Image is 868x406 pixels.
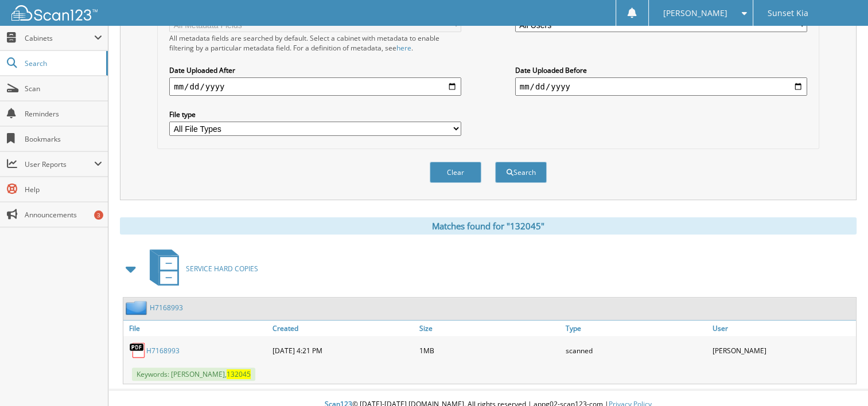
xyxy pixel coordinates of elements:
div: 3 [94,210,103,220]
button: Clear [430,162,481,183]
a: here [396,43,411,53]
a: User [710,321,856,336]
span: 132045 [227,369,251,379]
span: Keywords: [PERSON_NAME], [132,368,255,381]
a: Created [270,321,416,336]
div: 1MB [417,339,563,362]
button: Search [495,162,547,183]
img: PDF.png [129,342,146,359]
div: [DATE] 4:21 PM [270,339,416,362]
a: File [123,321,270,336]
span: Scan [25,84,102,93]
label: Date Uploaded Before [515,65,807,75]
div: All metadata fields are searched by default. Select a cabinet with metadata to enable filtering b... [169,33,461,53]
span: Search [25,58,100,68]
span: SERVICE HARD COPIES [186,264,258,274]
span: [PERSON_NAME] [663,10,727,17]
a: Size [417,321,563,336]
a: SERVICE HARD COPIES [143,246,258,291]
label: Date Uploaded After [169,65,461,75]
span: Help [25,185,102,194]
span: Reminders [25,109,102,119]
img: folder2.png [126,300,150,315]
span: Cabinets [25,33,94,43]
input: start [169,77,461,96]
div: Matches found for "132045" [120,217,857,235]
span: User Reports [25,159,94,169]
img: scan123-logo-white.svg [11,5,98,21]
span: Sunset Kia [768,10,808,17]
a: H7168993 [150,303,183,313]
div: scanned [563,339,709,362]
span: Bookmarks [25,134,102,144]
div: [PERSON_NAME] [710,339,856,362]
iframe: Chat Widget [811,351,868,406]
a: Type [563,321,709,336]
span: Announcements [25,210,102,220]
label: File type [169,110,461,119]
input: end [515,77,807,96]
a: H7168993 [146,346,180,356]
